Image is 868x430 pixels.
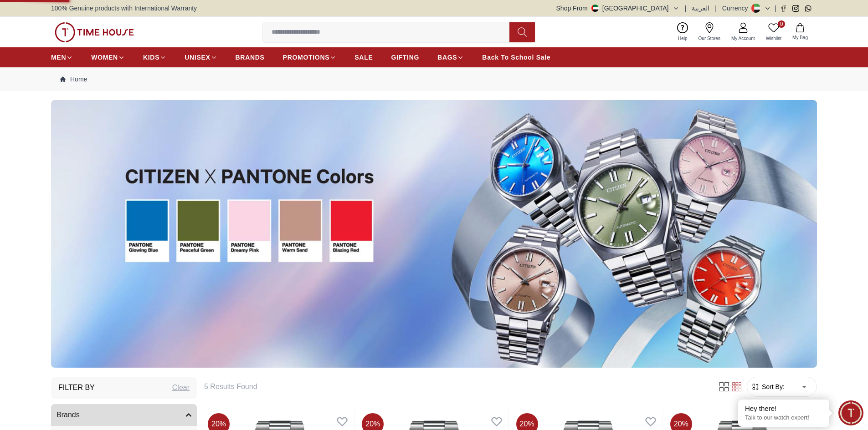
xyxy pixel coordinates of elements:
[838,400,863,425] div: Chat Widget
[778,20,785,28] span: 0
[482,53,550,62] span: Back To School Sale
[482,49,550,66] a: Back To School Sale
[762,35,785,42] span: Wishlist
[236,49,265,66] a: BRANDS
[354,53,373,62] span: SALE
[745,404,822,413] div: Hey there!
[283,53,330,62] span: PROMOTIONS
[55,22,134,42] img: ...
[185,53,210,62] span: UNISEX
[56,410,80,420] span: Brands
[437,49,464,66] a: BAGS
[760,382,785,391] span: Sort By:
[685,4,687,13] span: |
[674,35,691,42] span: Help
[787,21,813,43] button: My Bag
[760,20,787,44] a: 0Wishlist
[91,49,125,66] a: WOMEN
[51,53,66,62] span: MEN
[51,4,197,13] span: 100% Genuine products with International Warranty
[437,53,457,62] span: BAGS
[751,382,785,391] button: Sort By:
[695,35,724,42] span: Our Stores
[51,100,817,368] img: ...
[693,20,726,44] a: Our Stores
[775,4,776,13] span: |
[728,35,759,42] span: My Account
[204,381,707,392] h6: 5 Results Found
[172,382,190,393] div: Clear
[60,75,87,84] a: Home
[673,20,693,44] a: Help
[236,53,265,62] span: BRANDS
[789,34,812,41] span: My Bag
[780,5,787,12] a: Facebook
[185,49,217,66] a: UNISEX
[51,404,197,426] button: Brands
[58,382,95,393] h3: Filter By
[91,53,118,62] span: WOMEN
[51,67,817,91] nav: Breadcrumb
[143,53,159,62] span: KIDS
[805,5,812,12] a: Whatsapp
[143,49,166,66] a: KIDS
[591,5,599,12] img: United Arab Emirates
[715,4,717,13] span: |
[391,49,419,66] a: GIFTING
[722,4,752,13] div: Currency
[391,53,419,62] span: GIFTING
[745,414,822,422] p: Talk to our watch expert!
[792,5,799,12] a: Instagram
[283,49,337,66] a: PROMOTIONS
[692,4,709,13] button: العربية
[556,4,679,13] button: Shop From[GEOGRAPHIC_DATA]
[51,49,73,66] a: MEN
[354,49,373,66] a: SALE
